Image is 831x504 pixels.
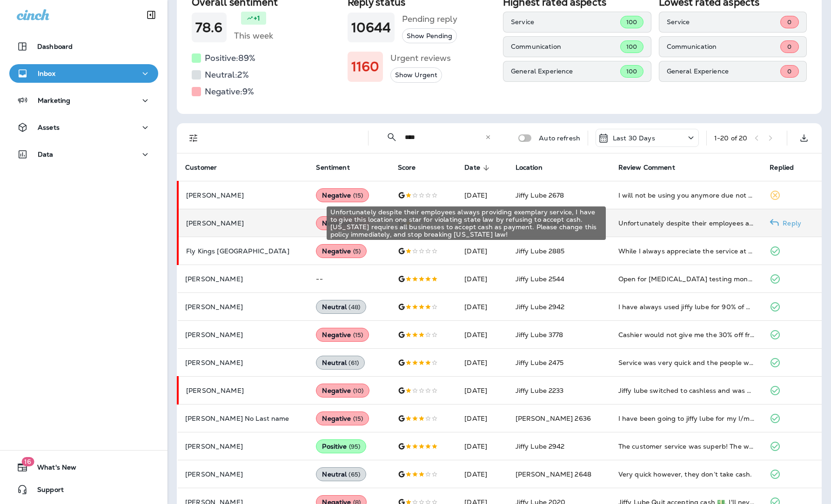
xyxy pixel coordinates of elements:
button: Filters [184,129,203,147]
button: Export as CSV [795,129,813,147]
span: Location [516,164,543,172]
p: Reply [779,219,801,227]
span: ( 5 ) [353,247,361,255]
h5: Negative: 9 % [205,84,254,99]
td: [DATE] [457,181,508,209]
div: I will not be using you anymore due not accepting cash for payment [618,191,755,200]
span: 100 [626,43,637,51]
span: 0 [787,18,791,26]
h1: 78.6 [195,20,223,35]
div: Very quick however, they don’t take cash. [618,470,755,479]
div: Negative [316,411,369,425]
span: Jiffy Lube 2678 [516,191,564,199]
div: Negative [316,328,369,342]
td: [DATE] [457,237,508,265]
div: Negative [316,244,367,258]
span: Jiffy Lube 3778 [516,331,563,339]
div: Neutral [316,467,366,481]
td: [DATE] [457,460,508,488]
h5: This week [234,28,273,43]
p: Inbox [38,70,55,77]
p: [PERSON_NAME] [186,192,301,199]
span: Jiffy Lube 2942 [516,442,565,451]
p: [PERSON_NAME] [185,443,301,450]
h5: Positive: 89 % [205,51,255,66]
span: 0 [787,43,791,51]
span: Review Comment [618,164,687,172]
div: Negative [316,384,369,398]
span: [PERSON_NAME] 2648 [516,470,592,478]
button: Inbox [9,64,158,83]
span: What's New [28,464,76,475]
div: Positive [316,439,366,453]
p: [PERSON_NAME] [185,275,301,283]
span: ( 15 ) [353,192,363,199]
p: Assets [38,124,60,131]
td: [DATE] [457,265,508,293]
span: Replied [770,164,794,172]
td: [DATE] [457,377,508,405]
span: 100 [626,18,637,26]
span: ( 95 ) [349,443,361,451]
span: Score [398,164,416,172]
span: Replied [770,164,806,172]
button: Collapse Search [382,128,401,146]
span: ( 65 ) [348,471,360,478]
button: 16What's New [9,458,158,477]
span: Date [464,164,480,172]
div: Service was very quick and the people were very friendly. When I went to pay for the service I wa... [618,358,755,367]
span: 0 [787,67,791,75]
h1: 10644 [351,20,391,35]
span: ( 48 ) [348,303,360,311]
button: Collapse Sidebar [138,6,164,24]
td: [DATE] [457,432,508,460]
h5: Pending reply [402,12,457,27]
span: Score [398,164,428,172]
div: I have been going to jiffy lube for my I/m for years but today I went to pay my bill and the cash... [618,414,755,423]
td: [DATE] [457,405,508,432]
span: Jiffy Lube 2544 [516,275,565,283]
span: Sentiment [316,164,349,172]
p: [PERSON_NAME] [185,303,301,311]
div: Negative [316,188,369,202]
p: Communication [667,43,781,50]
p: Last 30 Days [613,134,655,142]
div: Negative [316,216,369,230]
p: General Experience [667,67,781,75]
div: I have always used jiffy lube for 90% of my truck maintenance. Although upon this visit today, th... [618,302,755,312]
button: Data [9,145,158,164]
td: -- [308,265,390,293]
p: [PERSON_NAME] [186,219,301,227]
p: Fly Kings [GEOGRAPHIC_DATA] [186,247,301,255]
span: ( 61 ) [348,359,359,367]
span: Jiffy Lube 2942 [516,303,565,311]
span: Review Comment [618,164,675,172]
button: Assets [9,118,158,137]
td: [DATE] [457,349,508,377]
p: Communication [511,43,620,50]
button: Show Pending [402,28,457,44]
p: Marketing [38,97,70,104]
span: Sentiment [316,164,362,172]
span: ( 15 ) [353,415,363,423]
p: Service [667,18,781,26]
p: [PERSON_NAME] No Last name [185,415,301,422]
td: [DATE] [457,293,508,321]
div: Jiffy lube switched to cashless and was not informed of it until after service was done. All I ha... [618,386,755,395]
span: Jiffy Lube 2885 [516,247,565,255]
span: 16 [21,457,34,466]
div: The customer service was superb! The was well informed about what service would be rendered, how ... [618,442,755,451]
div: 1 - 20 of 20 [714,134,747,142]
h5: Urgent reviews [390,51,451,66]
span: ( 15 ) [353,331,363,339]
p: +1 [254,13,260,23]
p: Data [38,151,54,158]
button: Marketing [9,91,158,110]
span: Date [464,164,492,172]
p: Dashboard [37,43,73,50]
div: Neutral [316,356,365,370]
p: [PERSON_NAME] [186,387,301,394]
td: [DATE] [457,321,508,349]
div: Unfortunately despite their employees always providing exemplary service, I have to give this loc... [618,219,755,228]
div: Open for smog testing mon-Fri 8am-5pm. Light duty smog $30.99, heavy duty (gvwr greater than 8499... [618,274,755,284]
